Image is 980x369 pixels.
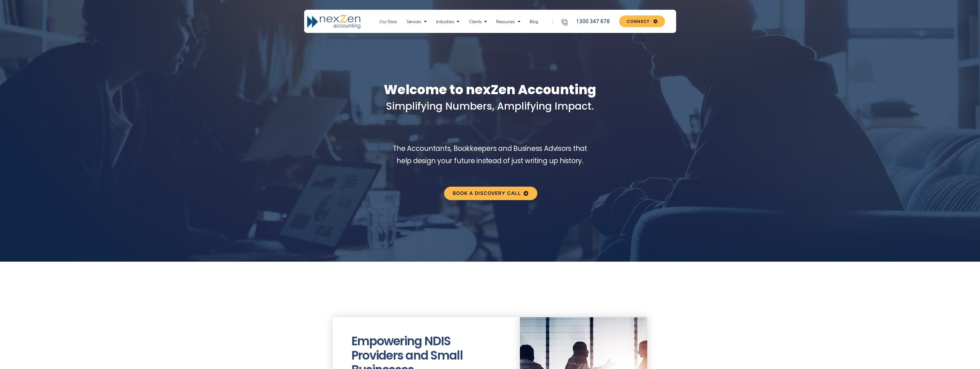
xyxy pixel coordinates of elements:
a: CONNECT [619,15,665,27]
a: Industries [433,19,462,25]
span: Simplifying Numbers, Amplifying Impact. [386,99,594,113]
nav: Menu [368,19,549,25]
span: CONNECT [627,19,650,23]
span: The Accountants, Bookkeepers and Business Advisors that help design your future instead of just w... [393,144,587,165]
a: Services [404,19,429,25]
a: Our Story [377,19,400,25]
a: Blog [527,19,541,25]
span: 1300 347 678 [575,18,609,25]
a: Resources [493,19,523,25]
span: Book a discovery call [453,191,521,196]
a: Clients [466,19,490,25]
a: Book a discovery call [444,187,537,200]
a: 1300 347 678 [561,18,617,25]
